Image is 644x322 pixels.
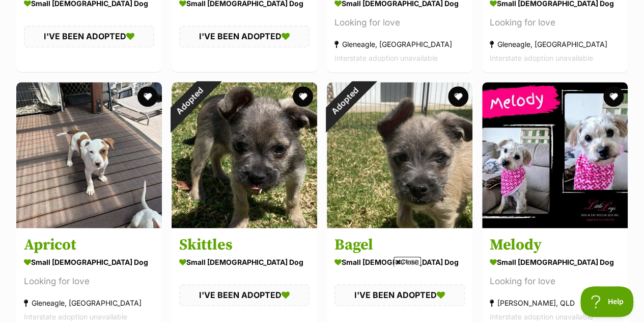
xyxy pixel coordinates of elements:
[172,220,317,230] a: Adopted
[490,236,620,255] h3: Melody
[580,286,634,317] iframe: Help Scout Beacon - Open
[24,26,154,47] div: I'VE BEEN ADOPTED
[24,313,127,321] span: Interstate adoption unavailable
[313,68,377,132] div: Adopted
[24,236,154,255] h3: Apricot
[394,257,421,267] span: Close
[179,236,310,255] h3: Skittles
[16,82,162,228] img: Apricot
[482,82,628,228] img: Melody
[179,255,310,270] div: small [DEMOGRAPHIC_DATA] Dog
[490,37,620,51] div: Gleneagle, [GEOGRAPHIC_DATA]
[24,255,154,270] div: small [DEMOGRAPHIC_DATA] Dog
[172,82,317,228] img: Skittles
[490,54,593,62] span: Interstate adoption unavailable
[137,86,158,107] button: favourite
[158,68,221,132] div: Adopted
[24,275,154,289] div: Looking for love
[334,236,465,255] h3: Bagel
[24,296,154,310] div: Gleneagle, [GEOGRAPHIC_DATA]
[334,54,438,62] span: Interstate adoption unavailable
[293,86,313,107] button: favourite
[490,255,620,270] div: small [DEMOGRAPHIC_DATA] Dog
[179,26,310,47] div: I'VE BEEN ADOPTED
[448,86,468,107] button: favourite
[327,220,472,230] a: Adopted
[334,16,465,30] div: Looking for love
[334,37,465,51] div: Gleneagle, [GEOGRAPHIC_DATA]
[327,82,472,228] img: Bagel
[490,16,620,30] div: Looking for love
[334,255,465,270] div: small [DEMOGRAPHIC_DATA] Dog
[603,86,624,107] button: favourite
[75,271,569,317] iframe: Advertisement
